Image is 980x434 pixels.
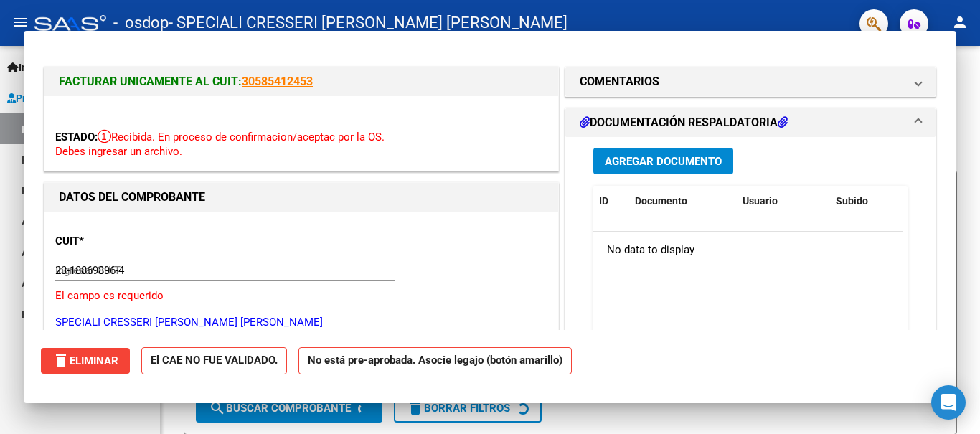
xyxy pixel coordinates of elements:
span: Usuario [743,195,778,207]
button: Agregar Documento [593,148,733,174]
span: Recibida. En proceso de confirmacion/aceptac por la OS. [98,131,385,143]
datatable-header-cell: Documento [629,186,737,217]
mat-icon: menu [11,14,29,31]
p: CUIT [55,233,203,250]
div: Open Intercom Messenger [931,385,966,420]
strong: El CAE NO FUE VALIDADO. [141,347,287,375]
a: 30585412453 [242,75,313,88]
mat-expansion-panel-header: COMENTARIOS [565,67,936,96]
span: Subido [836,195,868,207]
p: SPECIALI CRESSERI [PERSON_NAME] [PERSON_NAME] [55,314,547,331]
p: El campo es requerido [55,288,547,304]
span: Borrar Filtros [407,402,510,415]
span: - osdop [113,7,169,39]
span: ESTADO: [55,131,98,143]
datatable-header-cell: Usuario [737,186,830,217]
span: Buscar Comprobante [209,402,351,415]
mat-icon: delete [407,400,424,417]
span: Documento [635,195,687,207]
datatable-header-cell: ID [593,186,629,217]
strong: DATOS DEL COMPROBANTE [59,190,205,204]
mat-expansion-panel-header: DOCUMENTACIÓN RESPALDATORIA [565,108,936,137]
mat-icon: person [951,14,969,31]
div: No data to display [593,232,903,268]
span: FACTURAR UNICAMENTE AL CUIT: [59,75,242,88]
mat-icon: search [209,400,226,417]
p: Debes ingresar un archivo. [55,143,547,160]
h1: DOCUMENTACIÓN RESPALDATORIA [580,114,788,131]
h1: COMENTARIOS [580,73,659,90]
mat-icon: delete [52,352,70,369]
span: Agregar Documento [605,155,722,168]
span: Eliminar [52,354,118,367]
datatable-header-cell: Subido [830,186,902,217]
strong: No está pre-aprobada. Asocie legajo (botón amarillo) [298,347,572,375]
button: Eliminar [41,348,130,374]
datatable-header-cell: Acción [902,186,974,217]
span: - SPECIALI CRESSERI [PERSON_NAME] [PERSON_NAME] [169,7,567,39]
span: ID [599,195,608,207]
span: Prestadores / Proveedores [7,90,138,106]
span: Inicio [7,60,44,75]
